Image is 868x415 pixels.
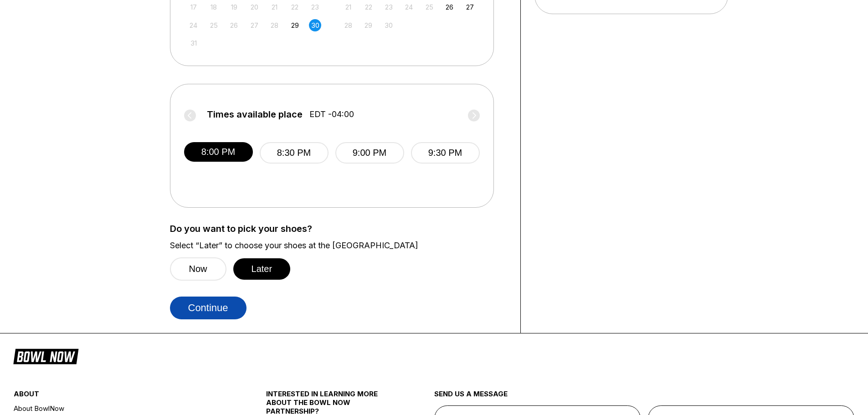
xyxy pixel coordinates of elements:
div: Not available Sunday, August 24th, 2025 [187,19,200,31]
div: send us a message [434,389,855,405]
div: Not available Monday, August 25th, 2025 [208,19,220,31]
div: Not available Thursday, August 28th, 2025 [268,19,281,31]
div: Choose Friday, August 29th, 2025 [289,19,301,31]
button: Continue [170,297,247,319]
button: Later [233,258,291,280]
div: Not available Thursday, August 21st, 2025 [268,1,281,13]
div: about [14,389,224,403]
div: Not available Monday, August 18th, 2025 [208,1,220,13]
div: Not available Tuesday, September 30th, 2025 [383,19,395,31]
button: Now [170,257,226,281]
span: Times available place [207,109,303,119]
div: Not available Tuesday, August 26th, 2025 [228,19,240,31]
button: 9:00 PM [335,142,404,164]
div: Choose Saturday, August 30th, 2025 [309,19,321,31]
a: About BowlNow [14,403,224,414]
div: Not available Sunday, August 31st, 2025 [187,37,200,49]
div: Not available Wednesday, September 24th, 2025 [403,1,415,13]
div: Not available Tuesday, September 23rd, 2025 [383,1,395,13]
button: 8:30 PM [260,142,329,164]
div: Not available Sunday, August 17th, 2025 [187,1,200,13]
div: Choose Friday, September 26th, 2025 [443,1,456,13]
div: Not available Thursday, September 25th, 2025 [423,1,436,13]
div: Not available Sunday, September 28th, 2025 [342,19,354,31]
div: Not available Wednesday, August 27th, 2025 [248,19,261,31]
div: Choose Saturday, September 27th, 2025 [464,1,476,13]
div: Not available Tuesday, August 19th, 2025 [228,1,240,13]
button: 9:30 PM [411,142,480,164]
div: Not available Wednesday, August 20th, 2025 [248,1,261,13]
label: Do you want to pick your shoes? [170,224,507,234]
label: Select “Later” to choose your shoes at the [GEOGRAPHIC_DATA] [170,241,507,251]
div: Not available Friday, August 22nd, 2025 [289,1,301,13]
div: Not available Monday, September 22nd, 2025 [362,1,375,13]
div: Not available Saturday, August 23rd, 2025 [309,1,321,13]
div: Not available Sunday, September 21st, 2025 [342,1,354,13]
button: 8:00 PM [184,142,253,162]
span: EDT -04:00 [309,109,354,119]
div: Not available Monday, September 29th, 2025 [362,19,375,31]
